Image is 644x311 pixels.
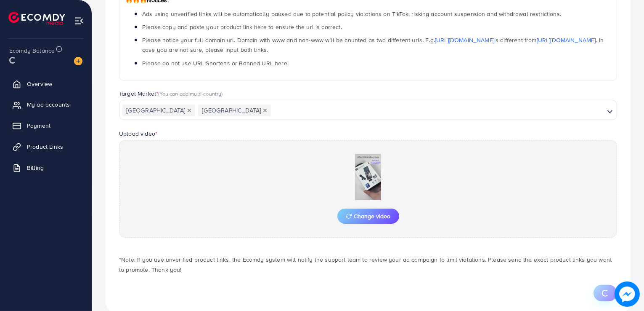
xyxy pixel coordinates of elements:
[27,100,70,109] span: My ad accounts
[142,23,342,31] span: Please copy and paste your product link here to ensure the url is correct.
[27,121,50,130] span: Payment
[9,46,55,55] span: Ecomdy Balance
[6,75,85,92] a: Overview
[6,117,85,134] a: Payment
[6,96,85,113] a: My ad accounts
[187,108,191,113] button: Deselect Saudi Arabia
[74,16,84,26] img: menu
[326,154,410,200] img: Preview Image
[435,36,494,44] a: [URL][DOMAIN_NAME]
[119,100,617,120] div: Search for option
[27,164,44,172] span: Billing
[74,57,82,65] img: image
[337,209,399,224] button: Change video
[158,90,223,97] span: (You can add multi-country)
[142,36,604,54] span: Please notice your full domain url. Domain with www and non-www will be counted as two different ...
[537,36,596,44] a: [URL][DOMAIN_NAME]
[346,213,391,219] span: Change video
[198,105,271,116] span: [GEOGRAPHIC_DATA]
[119,89,223,98] label: Target Market
[119,129,157,138] label: Upload video
[6,138,85,155] a: Product Links
[119,255,617,275] p: *Note: If you use unverified product links, the Ecomdy system will notify the support team to rev...
[122,105,195,116] span: [GEOGRAPHIC_DATA]
[142,59,289,67] span: Please do not use URL Shortens or Banned URL here!
[142,10,561,18] span: Ads using unverified links will be automatically paused due to potential policy violations on Tik...
[6,159,85,176] a: Billing
[272,104,604,117] input: Search for option
[263,108,267,113] button: Deselect United Arab Emirates
[615,282,639,306] img: image
[27,142,63,151] span: Product Links
[8,12,65,25] img: logo
[27,80,52,88] span: Overview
